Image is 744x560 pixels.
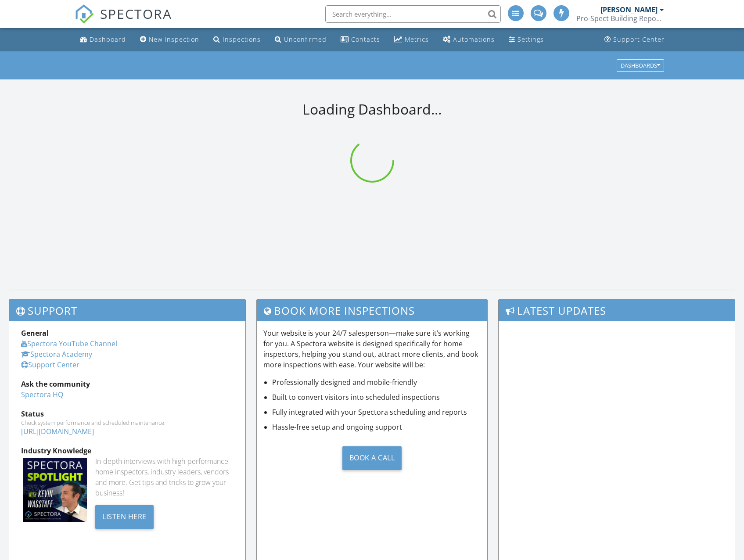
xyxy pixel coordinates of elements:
[210,32,264,48] a: Inspections
[21,339,117,348] a: Spectora YouTube Channel
[75,12,172,30] a: SPECTORA
[95,511,154,521] a: Listen Here
[453,35,495,43] div: Automations
[272,422,481,432] li: Hassle-free setup and ongoing support
[21,360,79,370] a: Support Center
[600,5,658,14] div: [PERSON_NAME]
[137,32,203,48] a: New Inspection
[272,377,481,388] li: Professionally designed and mobile-friendly
[439,32,498,48] a: Automations (Advanced)
[21,390,63,399] a: Spectora HQ
[21,427,94,436] a: [URL][DOMAIN_NAME]
[21,349,92,359] a: Spectora Academy
[499,300,735,321] h3: Latest Updates
[325,5,501,23] input: Search everything...
[613,35,665,43] div: Support Center
[95,505,154,529] div: Listen Here
[342,446,402,470] div: Book a Call
[263,439,481,477] a: Book a Call
[272,407,481,417] li: Fully integrated with your Spectora scheduling and reports
[601,32,668,48] a: Support Center
[21,409,234,419] div: Status
[100,4,172,23] span: SPECTORA
[337,32,384,48] a: Contacts
[405,35,429,43] div: Metrics
[617,59,664,72] button: Dashboards
[284,35,327,43] div: Unconfirmed
[621,62,660,68] div: Dashboards
[9,300,245,321] h3: Support
[21,379,234,389] div: Ask the community
[576,14,664,23] div: Pro-Spect Building Reports Ltd
[75,4,94,24] img: The Best Home Inspection Software - Spectora
[263,328,481,370] p: Your website is your 24/7 salesperson—make sure it’s working for you. A Spectora website is desig...
[23,458,87,522] img: Spectoraspolightmain
[223,35,261,43] div: Inspections
[21,328,49,338] strong: General
[21,445,234,456] div: Industry Knowledge
[257,300,488,321] h3: Book More Inspections
[391,32,432,48] a: Metrics
[95,456,233,498] div: In-depth interviews with high-performance home inspectors, industry leaders, vendors and more. Ge...
[76,32,129,48] a: Dashboard
[272,392,481,402] li: Built to convert visitors into scheduled inspections
[21,419,234,426] div: Check system performance and scheduled maintenance.
[149,35,199,43] div: New Inspection
[271,32,330,48] a: Unconfirmed
[505,32,547,48] a: Settings
[351,35,380,43] div: Contacts
[518,35,544,43] div: Settings
[90,35,126,43] div: Dashboard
